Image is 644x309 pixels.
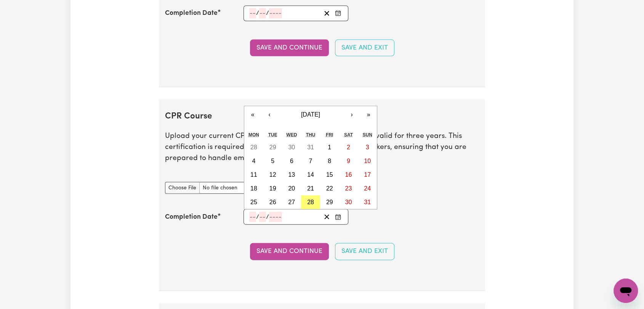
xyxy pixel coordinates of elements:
[301,111,320,118] span: [DATE]
[343,106,360,123] button: ›
[326,199,333,205] abbr: August 29, 2025
[282,182,301,195] button: August 20, 2025
[301,182,320,195] button: August 21, 2025
[358,195,377,209] button: August 31, 2025
[244,182,263,195] button: August 18, 2025
[364,158,371,164] abbr: August 10, 2025
[244,106,261,123] button: «
[269,8,282,19] input: ----
[269,212,282,222] input: ----
[244,195,263,209] button: August 25, 2025
[339,195,358,209] button: August 30, 2025
[288,171,295,178] abbr: August 13, 2025
[358,154,377,168] button: August 10, 2025
[320,168,339,182] button: August 15, 2025
[306,132,316,138] abbr: Thursday
[250,185,257,192] abbr: August 18, 2025
[320,141,339,154] button: August 1, 2025
[347,158,350,164] abbr: August 9, 2025
[249,212,256,222] input: --
[263,154,282,168] button: August 5, 2025
[360,106,377,123] button: »
[271,158,274,164] abbr: August 5, 2025
[301,154,320,168] button: August 7, 2025
[250,40,329,56] button: Save and Continue
[165,212,218,222] label: Completion Date
[244,168,263,182] button: August 11, 2025
[301,141,320,154] button: July 31, 2025
[250,171,257,178] abbr: August 11, 2025
[307,185,314,192] abbr: August 21, 2025
[345,185,352,192] abbr: August 23, 2025
[339,141,358,154] button: August 2, 2025
[307,199,314,205] abbr: August 28, 2025
[256,214,259,221] span: /
[344,132,353,138] abbr: Saturday
[320,182,339,195] button: August 22, 2025
[266,214,269,221] span: /
[321,212,333,222] button: Clear date
[358,168,377,182] button: August 17, 2025
[347,144,350,150] abbr: August 2, 2025
[288,185,295,192] abbr: August 20, 2025
[244,154,263,168] button: August 4, 2025
[366,144,369,150] abbr: August 3, 2025
[364,171,371,178] abbr: August 17, 2025
[307,144,314,150] abbr: July 31, 2025
[252,158,255,164] abbr: August 4, 2025
[333,212,343,222] button: Enter the Completion Date of your CPR Course
[165,131,479,164] p: Upload your current CPR Course Certificate, which is typically valid for three years. This certif...
[358,141,377,154] button: August 3, 2025
[256,10,259,17] span: /
[250,144,257,150] abbr: July 28, 2025
[301,195,320,209] button: August 28, 2025
[259,8,266,19] input: --
[364,199,371,205] abbr: August 31, 2025
[364,185,371,192] abbr: August 24, 2025
[614,279,638,303] iframe: Button to launch messaging window
[263,195,282,209] button: August 26, 2025
[326,185,333,192] abbr: August 22, 2025
[307,171,314,178] abbr: August 14, 2025
[282,195,301,209] button: August 27, 2025
[165,112,479,122] h2: CPR Course
[339,182,358,195] button: August 23, 2025
[269,144,276,150] abbr: July 29, 2025
[320,195,339,209] button: August 29, 2025
[250,199,257,205] abbr: August 25, 2025
[326,171,333,178] abbr: August 15, 2025
[326,132,333,138] abbr: Friday
[165,8,218,18] label: Completion Date
[263,141,282,154] button: July 29, 2025
[309,158,312,164] abbr: August 7, 2025
[250,243,329,260] button: Save and Continue
[278,106,343,123] button: [DATE]
[263,168,282,182] button: August 12, 2025
[282,154,301,168] button: August 6, 2025
[301,168,320,182] button: August 14, 2025
[261,106,278,123] button: ‹
[244,141,263,154] button: July 28, 2025
[335,243,394,260] button: Save and Exit
[328,144,331,150] abbr: August 1, 2025
[362,132,372,138] abbr: Sunday
[269,199,276,205] abbr: August 26, 2025
[269,185,276,192] abbr: August 19, 2025
[249,8,256,19] input: --
[268,132,277,138] abbr: Tuesday
[290,158,293,164] abbr: August 6, 2025
[328,158,331,164] abbr: August 8, 2025
[333,8,343,19] button: Enter the Completion Date of your First Aid Course
[263,182,282,195] button: August 19, 2025
[269,171,276,178] abbr: August 12, 2025
[339,154,358,168] button: August 9, 2025
[288,144,295,150] abbr: July 30, 2025
[288,199,295,205] abbr: August 27, 2025
[259,212,266,222] input: --
[339,168,358,182] button: August 16, 2025
[282,141,301,154] button: July 30, 2025
[266,10,269,17] span: /
[286,132,297,138] abbr: Wednesday
[335,40,394,56] button: Save and Exit
[345,199,352,205] abbr: August 30, 2025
